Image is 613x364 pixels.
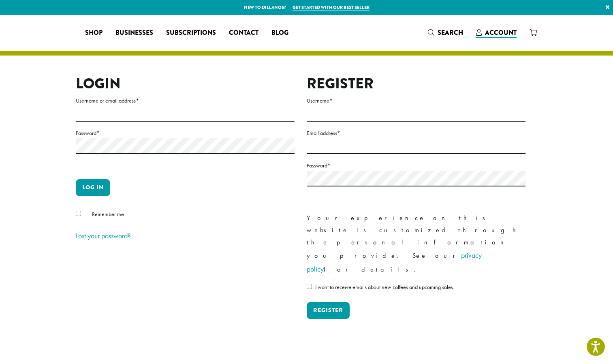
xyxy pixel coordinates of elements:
span: Contact [229,28,258,38]
a: privacy policy [307,251,482,274]
span: I want to receive emails about new coffees and upcoming sales. [315,283,454,291]
input: I want to receive emails about new coffees and upcoming sales. [307,284,312,289]
label: Username or email address [76,96,295,106]
span: Blog [271,28,288,38]
h2: Login [76,75,295,92]
label: Password [76,128,295,138]
a: Get started with our best seller [293,4,370,11]
span: Subscriptions [166,28,216,38]
button: Register [307,302,350,319]
label: Email address [307,128,525,138]
span: Account [485,28,517,37]
a: Search [421,26,470,39]
h2: Register [307,75,525,92]
button: Log in [76,179,110,196]
span: Remember me [92,210,124,218]
span: Businesses [115,28,153,38]
span: Shop [85,28,103,38]
a: Shop [79,26,109,39]
a: Lost your password? [76,231,131,240]
span: Search [438,28,463,37]
label: Username [307,96,525,106]
label: Password [307,161,525,171]
p: Your experience on this website is customized through the personal information you provide. See o... [307,212,525,276]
